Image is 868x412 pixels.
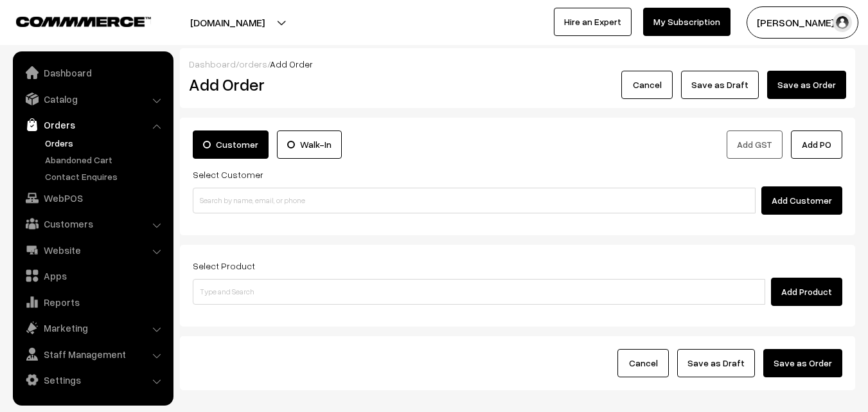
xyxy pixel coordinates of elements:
[16,212,169,235] a: Customers
[42,153,169,166] a: Abandoned Cart
[761,186,842,215] button: Add Customer
[193,188,756,213] input: Search by name, email, or phone
[16,87,169,111] a: Catalog
[16,186,169,210] a: WebPOS
[554,8,632,36] a: Hire an Expert
[189,58,236,69] a: Dashboard
[727,130,783,159] button: Add GST
[771,278,842,306] button: Add Product
[145,6,310,39] button: [DOMAIN_NAME]
[767,71,846,99] button: Save as Order
[791,130,842,159] button: Add PO
[643,8,731,36] a: My Subscription
[677,349,755,377] button: Save as Draft
[193,168,263,181] label: Select Customer
[42,170,169,183] a: Contact Enquires
[16,316,169,339] a: Marketing
[189,57,846,71] div: / /
[193,130,269,159] label: Customer
[747,6,858,39] button: [PERSON_NAME] s…
[189,75,395,94] h2: Add Order
[16,238,169,262] a: Website
[16,61,169,84] a: Dashboard
[681,71,759,99] button: Save as Draft
[193,279,765,305] input: Type and Search
[16,343,169,366] a: Staff Management
[270,58,313,69] span: Add Order
[277,130,342,159] label: Walk-In
[763,349,842,377] button: Save as Order
[42,136,169,150] a: Orders
[16,264,169,287] a: Apps
[16,13,128,28] a: COMMMERCE
[621,71,673,99] button: Cancel
[617,349,669,377] button: Cancel
[16,113,169,136] a: Orders
[239,58,267,69] a: orders
[16,17,151,26] img: COMMMERCE
[833,13,852,32] img: user
[16,368,169,391] a: Settings
[16,291,169,314] a: Reports
[193,259,255,273] label: Select Product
